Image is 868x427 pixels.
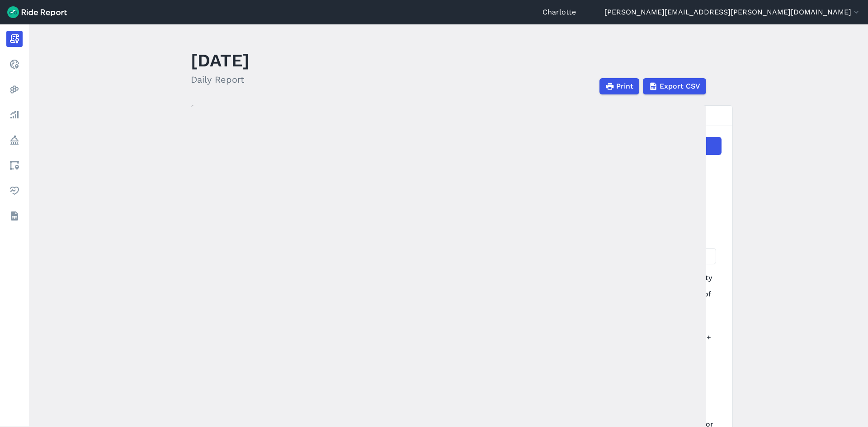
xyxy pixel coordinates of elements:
[7,6,67,18] img: Ride Report
[6,81,23,98] a: Heatmaps
[6,208,23,224] a: Datasets
[6,157,23,174] a: Areas
[191,73,250,86] h2: Daily Report
[542,7,576,18] a: Charlotte
[599,78,639,94] button: Print
[643,78,706,94] button: Export CSV
[191,48,250,73] h1: [DATE]
[660,81,700,92] span: Export CSV
[6,107,23,123] a: Analyze
[616,81,633,92] span: Print
[6,56,23,72] a: Realtime
[6,183,23,199] a: Health
[6,31,23,47] a: Report
[6,132,23,148] a: Policy
[604,7,861,18] button: [PERSON_NAME][EMAIL_ADDRESS][PERSON_NAME][DOMAIN_NAME]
